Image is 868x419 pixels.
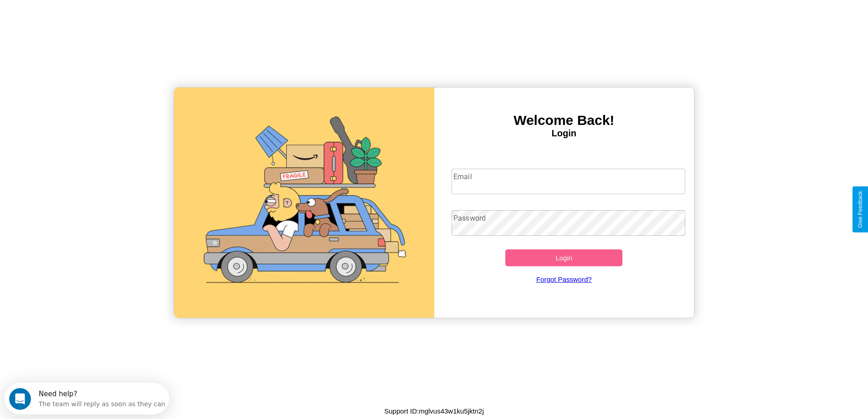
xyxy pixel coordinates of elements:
[4,4,169,29] div: Open Intercom Messenger
[447,266,681,292] a: Forgot Password?
[34,15,161,25] div: The team will reply as soon as they can
[505,249,622,266] button: Login
[434,128,694,139] h4: Login
[5,383,169,414] iframe: Intercom live chat discovery launcher
[34,8,161,15] div: Need help?
[857,191,863,228] div: Give Feedback
[384,405,483,417] p: Support ID: mglvus43w1ku5jktn2j
[9,388,31,410] iframe: Intercom live chat
[174,88,434,318] img: gif
[434,113,694,128] h3: Welcome Back!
